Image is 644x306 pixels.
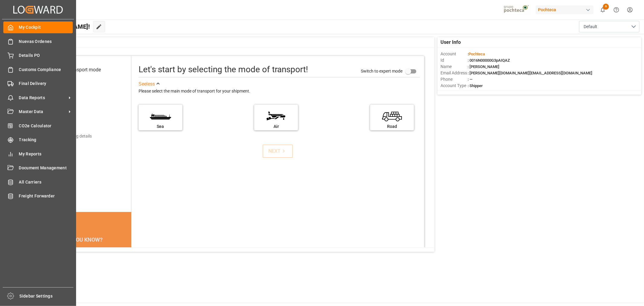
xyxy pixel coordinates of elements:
[19,193,73,199] span: Freight Forwarder
[3,35,73,47] a: Nuevas Ordenes
[441,70,468,76] span: Email Address
[268,148,287,155] div: NEXT
[468,71,592,75] span: : [PERSON_NAME][DOMAIN_NAME][EMAIL_ADDRESS][DOMAIN_NAME]
[41,246,124,282] div: The energy needed to power one large container ship across the ocean in a single day is the same ...
[19,123,73,129] span: CO2e Calculator
[3,190,73,202] a: Freight Forwarder
[123,246,131,289] button: next slide / item
[3,134,73,146] a: Tracking
[3,21,73,33] a: My Cockpit
[3,120,73,132] a: CO2e Calculator
[19,52,73,59] span: Details PO
[579,21,639,32] button: open menu
[468,64,499,69] span: : [PERSON_NAME]
[441,63,468,70] span: Name
[25,21,90,32] span: Hello [PERSON_NAME]!
[361,68,402,73] span: Switch to expert mode
[3,50,73,61] a: Details PO
[373,123,411,130] div: Road
[441,39,461,46] span: User Info
[3,63,73,75] a: Customs Compliance
[19,179,73,185] span: All Carriers
[257,123,295,130] div: Air
[3,176,73,188] a: All Carriers
[19,151,73,157] span: My Reports
[536,4,596,15] button: Pochteca
[596,3,610,17] button: show 6 new notifications
[19,137,73,143] span: Tracking
[20,293,74,299] span: Sidebar Settings
[441,57,468,63] span: Id
[19,67,73,73] span: Customs Compliance
[441,83,468,89] span: Account Type
[34,233,131,246] div: DID YOU KNOW?
[19,109,67,115] span: Master Data
[441,51,468,57] span: Account
[263,145,293,158] button: NEXT
[603,4,609,10] span: 6
[19,24,73,31] span: My Cockpit
[584,24,597,30] span: Default
[142,123,179,130] div: Sea
[502,5,532,15] img: pochtecaImg.jpg_1689854062.jpg
[3,78,73,90] a: Final Delivery
[139,88,420,95] div: Please select the main mode of transport for your shipment.
[536,5,594,14] div: Pochteca
[3,148,73,160] a: My Reports
[19,165,73,171] span: Document Management
[3,162,73,174] a: Document Management
[468,77,473,82] span: : —
[54,66,101,73] div: Select transport mode
[19,38,73,45] span: Nuevas Ordenes
[469,52,485,56] span: Pochteca
[610,3,623,17] button: Help Center
[468,83,483,88] span: : Shipper
[19,95,67,101] span: Data Reports
[468,58,510,63] span: : 0016N00000G3pAIQAZ
[139,80,155,88] div: See less
[19,80,73,87] span: Final Delivery
[468,52,485,56] span: :
[139,63,308,76] div: Let's start by selecting the mode of transport!
[441,76,468,83] span: Phone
